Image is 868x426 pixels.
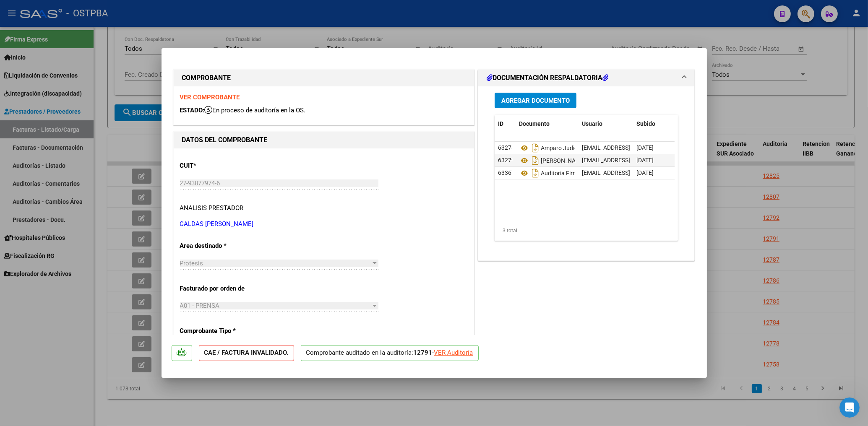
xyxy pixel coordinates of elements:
mat-expansion-panel-header: DOCUMENTACIÓN RESPALDATORIA [478,70,695,86]
span: [EMAIL_ADDRESS][DOMAIN_NAME] - [PERSON_NAME] [582,144,724,151]
span: [DATE] [636,144,654,151]
i: Descargar documento [530,141,541,155]
span: [EMAIL_ADDRESS][DOMAIN_NAME] - [PERSON_NAME] [582,169,724,176]
strong: 12791 [414,349,433,356]
span: Protesis [180,260,203,267]
span: [DATE] [636,169,654,176]
p: CALDAS [PERSON_NAME] [180,219,468,229]
strong: CAE / FACTURA INVALIDADO. [199,345,294,361]
datatable-header-cell: Usuario [579,115,633,133]
span: [EMAIL_ADDRESS][DOMAIN_NAME] - [PERSON_NAME] [582,157,724,164]
div: VER Auditoría [434,348,473,358]
span: Usuario [582,120,602,127]
span: En proceso de auditoría en la OS. [205,106,306,114]
i: Descargar documento [530,154,541,167]
p: CUIT [180,161,266,171]
div: ANALISIS PRESTADOR [180,203,244,213]
span: Auditoria Firmada Rosencweig [519,170,620,177]
datatable-header-cell: Subido [633,115,675,133]
span: [DATE] [636,157,654,164]
a: VER COMPROBANTE [180,94,240,101]
span: 63278 [498,144,515,151]
span: [PERSON_NAME] [519,157,586,164]
span: 63279 [498,157,515,164]
p: Area destinado * [180,241,266,251]
span: Amparo Judicial Rosencweig [519,145,616,151]
h1: DOCUMENTACIÓN RESPALDATORIA [487,73,608,83]
span: 63367 [498,169,515,176]
span: Documento [519,120,550,127]
span: ID [498,120,503,127]
div: DOCUMENTACIÓN RESPALDATORIA [478,86,695,260]
button: Agregar Documento [495,93,576,108]
strong: DATOS DEL COMPROBANTE [182,136,268,144]
span: Agregar Documento [501,97,570,104]
p: Facturado por orden de [180,284,266,294]
span: A01 - PRENSA [180,302,220,309]
strong: COMPROBANTE [182,74,231,82]
iframe: Intercom live chat [839,397,860,418]
datatable-header-cell: Documento [516,115,579,133]
datatable-header-cell: ID [495,115,516,133]
p: Comprobante auditado en la auditoría: - [301,345,479,361]
p: Comprobante Tipo * [180,326,266,336]
span: Subido [636,120,655,127]
div: 3 total [495,220,678,241]
span: ESTADO: [180,106,205,114]
i: Descargar documento [530,166,541,180]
